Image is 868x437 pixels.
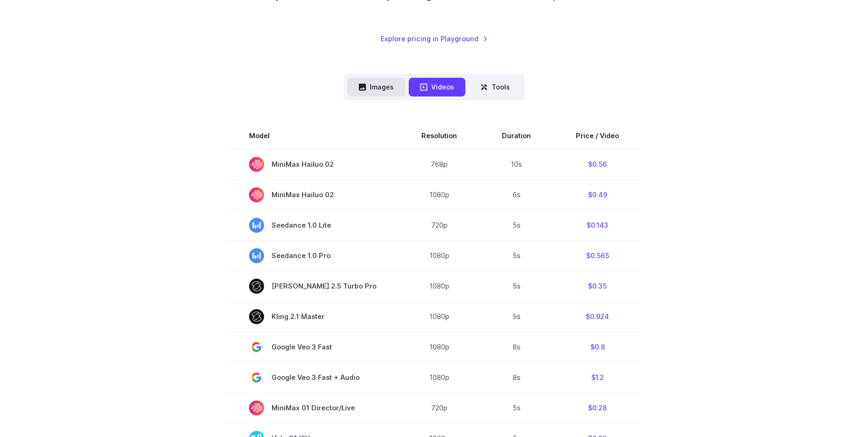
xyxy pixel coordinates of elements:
[479,179,553,210] td: 6s
[553,210,641,240] td: $0.143
[479,123,553,149] th: Duration
[553,149,641,180] td: $0.56
[479,362,553,393] td: 8s
[553,271,641,301] td: $0.35
[249,157,376,172] span: MiniMax Hailuo 02
[399,240,479,271] td: 1080p
[399,271,479,301] td: 1080p
[249,248,376,263] span: Seedance 1.0 Pro
[479,332,553,362] td: 8s
[479,271,553,301] td: 5s
[399,210,479,240] td: 720p
[249,400,376,415] span: MiniMax 01 Director/Live
[399,179,479,210] td: 1080p
[249,370,376,385] span: Google Veo 3 Fast + Audio
[249,340,376,355] span: Google Veo 3 Fast
[399,393,479,423] td: 720p
[409,78,465,96] button: Videos
[399,301,479,332] td: 1080p
[553,123,641,149] th: Price / Video
[479,210,553,240] td: 5s
[399,123,479,149] th: Resolution
[553,179,641,210] td: $0.49
[399,149,479,180] td: 768p
[469,78,521,96] button: Tools
[347,78,405,96] button: Images
[479,240,553,271] td: 5s
[249,309,376,324] span: Kling 2.1 Master
[399,362,479,393] td: 1080p
[399,332,479,362] td: 1080p
[479,149,553,180] td: 10s
[381,33,488,44] a: Explore pricing in Playground
[553,362,641,393] td: $1.2
[479,393,553,423] td: 5s
[553,332,641,362] td: $0.8
[553,240,641,271] td: $0.565
[249,279,376,294] span: [PERSON_NAME] 2.5 Turbo Pro
[227,123,399,149] th: Model
[553,301,641,332] td: $0.924
[249,187,376,202] span: MiniMax Hailuo 02
[553,393,641,423] td: $0.28
[479,301,553,332] td: 5s
[249,218,376,233] span: Seedance 1.0 Lite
